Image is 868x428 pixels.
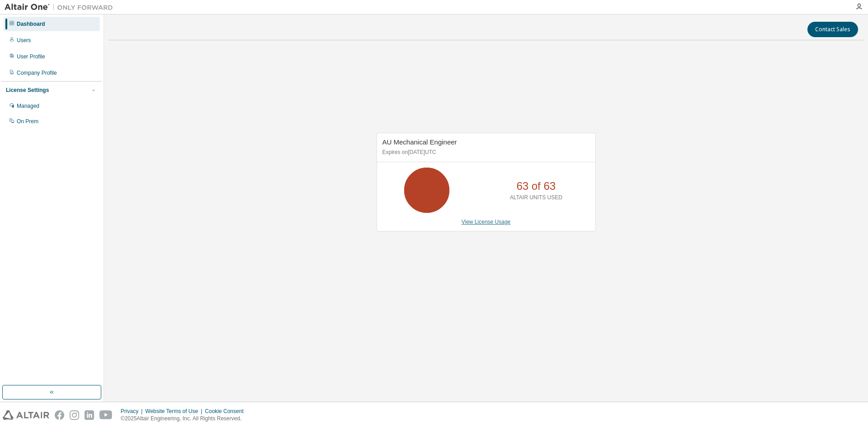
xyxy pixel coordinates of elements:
div: License Settings [6,87,49,94]
button: Contact Sales [807,22,858,37]
span: AU Mechanical Engineer [382,138,457,146]
p: ALTAIR UNITS USED [510,194,562,202]
div: Company Profile [17,69,57,77]
p: 63 of 63 [516,178,556,194]
img: altair_logo.svg [3,410,49,420]
div: User Profile [17,53,45,60]
div: Dashboard [17,20,45,28]
img: facebook.svg [55,410,64,420]
div: On Prem [17,118,38,125]
img: Altair One [5,3,118,12]
div: Cookie Consent [205,408,249,415]
p: © 2025 Altair Engineering, Inc. All Rights Reserved. [121,415,249,423]
div: Managed [17,102,39,110]
img: youtube.svg [99,410,113,420]
div: Website Terms of Use [145,408,205,415]
div: Users [17,37,31,44]
img: linkedin.svg [85,410,94,420]
img: instagram.svg [70,410,79,420]
div: Privacy [121,408,145,415]
a: View License Usage [462,219,511,225]
p: Expires on [DATE] UTC [382,149,588,156]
